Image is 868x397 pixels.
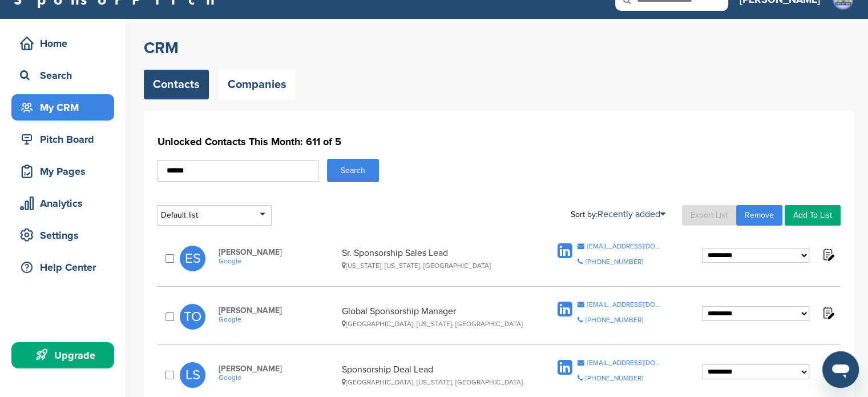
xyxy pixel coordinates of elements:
div: Global Sponsorship Manager [342,306,527,328]
div: Upgrade [17,345,114,366]
a: Recently added [597,208,665,220]
a: Companies [219,70,296,99]
div: Sr. Sponsorship Sales Lead [342,247,527,270]
div: [GEOGRAPHIC_DATA], [US_STATE], [GEOGRAPHIC_DATA] [342,320,527,328]
a: Google [219,315,336,323]
div: Analytics [17,193,114,214]
a: Add To List [785,205,841,226]
a: Contacts [144,70,209,99]
span: [PERSON_NAME] [219,364,336,374]
span: ES [180,246,205,271]
img: Notes [821,364,835,378]
a: Home [11,30,114,57]
div: [PHONE_NUMBER] [586,258,643,265]
a: Upgrade [11,342,114,368]
img: Notes [821,306,835,320]
div: Search [17,65,114,86]
h1: Unlocked Contacts This Month: 611 of 5 [158,131,841,152]
span: TO [180,304,205,330]
iframe: Button to launch messaging window [822,351,859,388]
div: Default list [158,205,272,226]
a: Google [219,374,336,382]
span: [PERSON_NAME] [219,247,336,257]
div: My Pages [17,161,114,182]
a: Analytics [11,190,114,216]
a: My Pages [11,158,114,185]
div: [EMAIL_ADDRESS][DOMAIN_NAME] [587,359,663,366]
span: LS [180,362,205,388]
a: Export List [682,205,736,226]
div: Settings [17,225,114,246]
div: [PHONE_NUMBER] [586,316,643,323]
div: Home [17,33,114,54]
div: [US_STATE], [US_STATE], [GEOGRAPHIC_DATA] [342,262,527,270]
a: Remove [736,205,782,226]
span: [PERSON_NAME] [219,306,336,315]
div: [GEOGRAPHIC_DATA], [US_STATE], [GEOGRAPHIC_DATA] [342,378,527,386]
h2: CRM [144,38,854,58]
div: Pitch Board [17,129,114,150]
a: Search [11,62,114,89]
div: Sort by: [571,210,665,219]
div: [PHONE_NUMBER] [586,375,643,382]
div: [EMAIL_ADDRESS][DOMAIN_NAME] [587,243,663,250]
div: My CRM [17,97,114,118]
div: Sponsorship Deal Lead [342,364,527,386]
a: Google [219,257,336,265]
a: Settings [11,222,114,248]
a: My CRM [11,94,114,121]
button: Search [327,159,379,182]
div: [EMAIL_ADDRESS][DOMAIN_NAME] [587,301,663,308]
img: Notes [821,247,835,262]
a: Help Center [11,254,114,280]
a: Pitch Board [11,126,114,153]
div: Help Center [17,257,114,278]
